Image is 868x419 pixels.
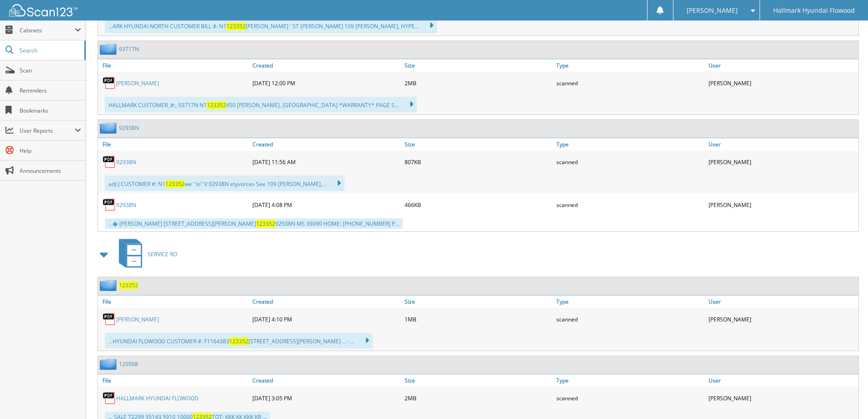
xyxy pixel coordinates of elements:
[119,124,139,132] a: 92938N
[706,389,858,407] div: [PERSON_NAME]
[706,59,858,72] a: User
[116,158,136,166] a: 92938N
[116,316,159,323] a: [PERSON_NAME]
[98,59,250,72] a: File
[119,45,139,53] a: 93717N
[20,167,81,175] span: Announcements
[554,374,706,387] a: Type
[250,59,402,72] a: Created
[119,360,138,368] a: 120568
[105,333,373,348] div: ...HYUNDAI FLOWOOD CUSTOMER #: F1164383 [STREET_ADDRESS][PERSON_NAME] ... : ...
[103,312,116,326] img: PDF.png
[100,279,119,291] img: folder2.png
[98,138,250,150] a: File
[20,147,81,155] span: Help
[103,155,116,169] img: PDF.png
[706,295,858,308] a: User
[116,79,159,87] a: [PERSON_NAME]
[773,8,855,13] span: Hallmark Hyundai Flowood
[250,196,402,214] div: [DATE] 4:08 PM
[103,198,116,212] img: PDF.png
[20,26,75,34] span: Cabinets
[116,201,136,209] a: 92938N
[554,153,706,171] div: scanned
[100,43,119,55] img: folder2.png
[402,295,555,308] a: Size
[706,374,858,387] a: User
[105,18,437,33] div: ...ARK HYUNDAI NORTH CUSTOMER BILL #: N1 [PERSON_NAME] ' ST [PERSON_NAME] 109 [PERSON_NAME], HYPE...
[402,59,555,72] a: Size
[250,295,402,308] a: Created
[105,97,417,112] div: HALLMARK CUSTOMER ,#:, 93717N N1 450 [PERSON_NAME], [GEOGRAPHIC_DATA] *WARRANTY* PAGE S...
[250,74,402,92] div: [DATE] 12:00 PM
[20,127,75,134] span: User Reports
[207,101,226,109] span: 123352
[554,310,706,328] div: scanned
[706,153,858,171] div: [PERSON_NAME]
[98,374,250,387] a: File
[554,138,706,150] a: Type
[20,67,81,74] span: Scan
[226,22,246,30] span: 123352
[402,153,555,171] div: 807KB
[687,8,738,13] span: [PERSON_NAME]
[554,196,706,214] div: scanned
[554,59,706,72] a: Type
[402,310,555,328] div: 1MB
[706,138,858,150] a: User
[250,389,402,407] div: [DATE] 3:05 PM
[20,47,80,54] span: Search
[113,236,177,272] a: SERVICE RO
[402,74,555,92] div: 2MB
[402,374,555,387] a: Size
[250,138,402,150] a: Created
[402,389,555,407] div: 2MB
[100,358,119,370] img: folder2.png
[105,218,403,229] div: ...� [PERSON_NAME] [STREET_ADDRESS][PERSON_NAME] 92938N MS 39090 HOME: [PHONE_NUMBER] P...
[554,74,706,92] div: scanned
[20,107,81,114] span: Bookmarks
[148,250,177,258] span: SERVICE RO
[103,391,116,405] img: PDF.png
[229,337,248,345] span: 123352
[250,310,402,328] div: [DATE] 4:10 PM
[103,76,116,90] img: PDF.png
[554,389,706,407] div: scanned
[98,295,250,308] a: File
[706,74,858,92] div: [PERSON_NAME]
[165,180,185,188] span: 123352
[706,310,858,328] div: [PERSON_NAME]
[402,196,555,214] div: 466KB
[256,220,275,228] span: 123352
[250,374,402,387] a: Created
[20,87,81,94] span: Reminders
[402,138,555,150] a: Size
[250,153,402,171] div: [DATE] 11:56 AM
[706,196,858,214] div: [PERSON_NAME]
[119,281,138,289] a: 123352
[116,394,199,402] a: HALLMARK HYUNDAI FLOWOOD
[100,122,119,134] img: folder2.png
[822,375,868,419] iframe: Chat Widget
[554,295,706,308] a: Type
[9,4,77,16] img: scan123-logo-white.svg
[105,176,344,191] div: ad) J CUSTOMER #: N1 we ‘ \o" V 92938N etyvorces See 109 [PERSON_NAME],...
